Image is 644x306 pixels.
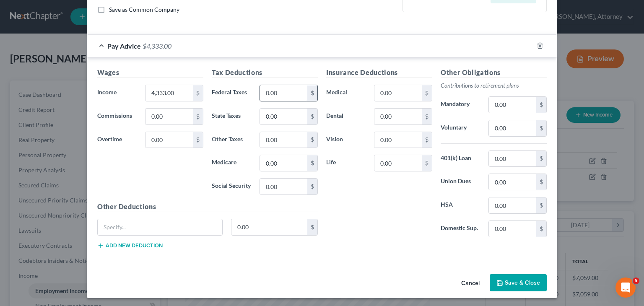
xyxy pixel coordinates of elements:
[322,132,370,148] label: Vision
[193,109,203,124] div: $
[212,67,318,78] h5: Tax Deductions
[208,132,255,148] label: Other Taxes
[436,174,484,190] label: Union Dues
[489,221,536,237] input: 0.00
[374,109,422,124] input: 0.00
[145,109,193,124] input: 0.00
[260,109,307,124] input: 0.00
[436,96,484,113] label: Mandatory
[536,97,546,113] div: $
[436,220,484,237] label: Domestic Sup.
[374,132,422,148] input: 0.00
[109,6,179,13] span: Save as Common Company
[145,85,193,101] input: 0.00
[307,155,317,171] div: $
[260,132,307,148] input: 0.00
[536,221,546,237] div: $
[422,85,432,101] div: $
[307,85,317,101] div: $
[307,132,317,148] div: $
[231,219,308,235] input: 0.00
[145,132,193,148] input: 0.00
[260,179,307,194] input: 0.00
[93,108,141,125] label: Commissions
[422,155,432,171] div: $
[441,67,547,78] h5: Other Obligations
[489,97,536,113] input: 0.00
[208,155,255,171] label: Medicare
[98,219,222,235] input: Specify...
[489,197,536,213] input: 0.00
[208,108,255,125] label: State Taxes
[454,275,486,292] button: Cancel
[97,88,117,96] span: Income
[322,85,370,101] label: Medical
[143,42,171,50] span: $4,333.00
[307,109,317,124] div: $
[536,151,546,167] div: $
[374,85,422,101] input: 0.00
[489,151,536,167] input: 0.00
[633,277,639,284] span: 5
[436,120,484,137] label: Voluntary
[489,120,536,136] input: 0.00
[422,109,432,124] div: $
[107,42,141,50] span: Pay Advice
[97,67,203,78] h5: Wages
[490,274,547,292] button: Save & Close
[322,155,370,171] label: Life
[260,85,307,101] input: 0.00
[93,132,141,148] label: Overtime
[436,197,484,214] label: HSA
[97,242,163,249] button: Add new deduction
[536,197,546,213] div: $
[489,174,536,190] input: 0.00
[193,85,203,101] div: $
[193,132,203,148] div: $
[97,202,318,212] h5: Other Deductions
[536,120,546,136] div: $
[208,85,255,101] label: Federal Taxes
[326,67,432,78] h5: Insurance Deductions
[260,155,307,171] input: 0.00
[422,132,432,148] div: $
[208,178,255,195] label: Social Security
[615,277,636,298] iframe: Intercom live chat
[441,81,547,90] p: Contributions to retirement plans
[436,150,484,167] label: 401(k) Loan
[536,174,546,190] div: $
[374,155,422,171] input: 0.00
[322,108,370,125] label: Dental
[307,219,317,235] div: $
[307,179,317,194] div: $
